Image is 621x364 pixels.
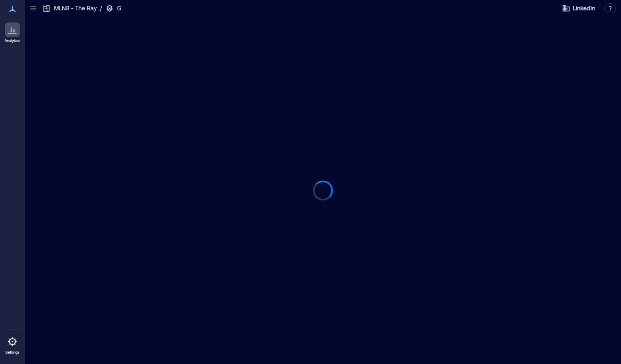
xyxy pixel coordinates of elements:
p: Analytics [5,38,20,43]
a: Settings [2,332,22,357]
p: / [100,4,102,12]
p: G [117,4,121,12]
span: LinkedIn [573,4,595,12]
p: Settings [5,350,20,355]
a: Analytics [2,20,23,46]
p: MLN8 - The Ray [54,4,97,12]
button: LinkedIn [560,2,598,15]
